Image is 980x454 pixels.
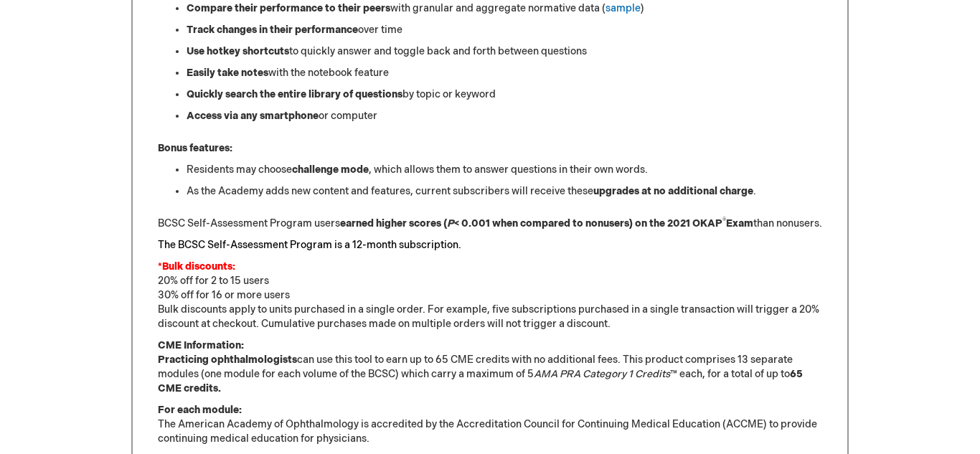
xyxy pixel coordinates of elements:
font: The BCSC Self-Assessment Program is a 12-month subscription. [158,239,461,251]
p: BCSC Self-Assessment Program users than nonusers. [158,217,822,231]
p: The American Academy of Ophthalmology is accredited by the Accreditation Council for Continuing M... [158,403,822,446]
sup: ® [722,217,726,225]
li: As the Academy adds new content and features, current subscribers will receive these . [187,184,822,199]
strong: For each module: [158,404,242,416]
strong: CME Information: [158,339,244,351]
strong: challenge mode [292,164,369,176]
a: sample [606,2,641,14]
strong: Compare their performance to their peers [187,2,390,14]
li: by topic or keyword [187,88,822,102]
p: 20% off for 2 to 15 users 30% off for 16 or more users Bulk discounts apply to units purchased in... [158,260,822,331]
li: or computer [187,109,822,123]
p: can use this tool to earn up to 65 CME credits with no additional fees. This product comprises 13... [158,339,822,396]
strong: Quickly search the entire library of questions [187,88,402,100]
strong: Use hotkey shortcuts [187,45,289,57]
strong: Bonus features: [158,142,232,154]
strong: Track changes in their performance [187,24,358,36]
li: over time [187,23,822,37]
li: with granular and aggregate normative data ( ) [187,1,822,16]
font: *Bulk discounts: [158,260,235,273]
strong: upgrades at no additional charge [593,185,753,197]
strong: Practicing ophthalmologists [158,354,297,366]
strong: Access via any smartphone [187,110,319,122]
strong: Easily take notes [187,67,268,79]
li: to quickly answer and toggle back and forth between questions [187,44,822,59]
strong: earned higher scores ( < 0.001 when compared to nonusers) on the 2021 OKAP Exam [340,217,753,230]
em: AMA PRA Category 1 Credits [534,368,670,380]
em: P [447,217,454,230]
li: Residents may choose , which allows them to answer questions in their own words. [187,163,822,177]
li: with the notebook feature [187,66,822,80]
